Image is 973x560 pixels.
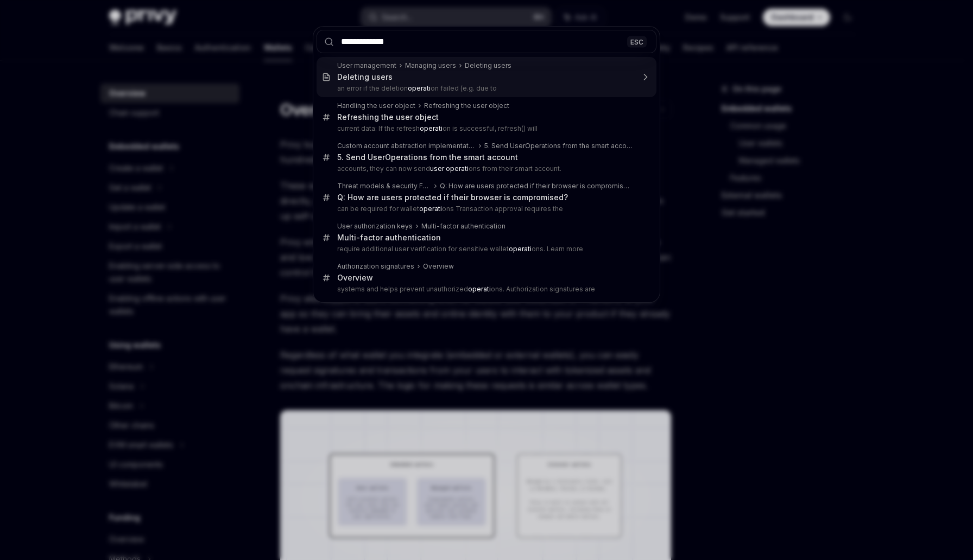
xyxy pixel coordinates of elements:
[337,182,431,190] div: Threat models & security FAQ
[337,205,634,213] p: can be required for wallet ons Transaction approval requires the
[419,205,442,213] b: operati
[337,233,441,243] div: Multi-factor authentication
[337,164,634,173] p: accounts, they can now send ons from their smart account.
[424,101,509,110] div: Refreshing the user object
[337,285,634,294] p: systems and helps prevent unauthorized ons. Authorization signatures are
[465,61,511,70] div: Deleting users
[337,273,373,283] div: Overview
[421,222,506,231] div: Multi-factor authentication
[337,72,393,82] div: Deleting users
[468,285,491,293] b: operati
[337,222,413,231] div: User authorization keys
[423,262,454,271] div: Overview
[337,124,634,133] p: current data: If the refresh on is successful, refresh() will
[509,245,532,253] b: operati
[420,124,443,132] b: operati
[430,164,469,173] b: user operati
[337,112,439,122] div: Refreshing the user object
[405,61,456,70] div: Managing users
[337,245,634,253] p: require additional user verification for sensitive wallet ons. Learn more
[484,142,634,150] div: 5. Send UserOperations from the smart account
[337,84,634,93] p: an error if the deletion on failed (e.g. due to
[337,193,568,202] div: Q: How are users protected if their browser is compromised?
[627,36,647,47] div: ESC
[337,262,414,271] div: Authorization signatures
[337,101,415,110] div: Handling the user object
[337,61,396,70] div: User management
[440,182,634,190] div: Q: How are users protected if their browser is compromised?
[408,84,431,92] b: operati
[337,142,476,150] div: Custom account abstraction implementation
[337,152,518,162] div: 5. Send UserOperations from the smart account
